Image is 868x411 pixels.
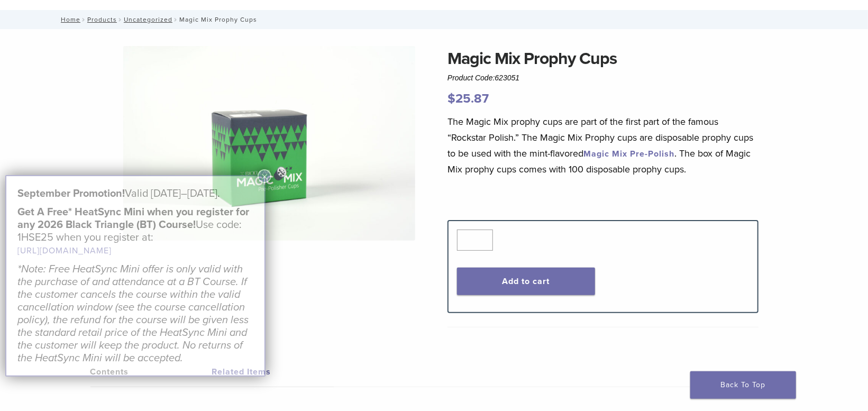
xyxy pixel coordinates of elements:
[447,91,489,106] bdi: 25.87
[447,74,519,82] span: Product Code:
[124,16,172,23] a: Uncategorized
[457,268,595,295] button: Add to cart
[87,16,117,23] a: Products
[17,187,253,200] h5: Valid [DATE]–[DATE].
[17,206,253,257] h5: Use code: 1HSE25 when you register at:
[447,91,455,106] span: $
[212,357,334,387] a: Related Items
[172,17,179,22] span: /
[258,169,271,183] button: Close
[495,74,520,82] span: 623051
[80,17,87,22] span: /
[583,149,674,159] a: Magic Mix Pre-Polish
[17,245,112,256] a: [URL][DOMAIN_NAME]
[117,17,124,22] span: /
[447,114,759,177] p: The Magic Mix prophy cups are part of the first part of the famous “Rockstar Polish.” The Magic M...
[17,187,125,200] strong: September Promotion!
[58,16,80,23] a: Home
[17,263,249,364] em: *Note: Free HeatSync Mini offer is only valid with the purchase of and attendance at a BT Course....
[17,206,249,231] strong: Get A Free* HeatSync Mini when you register for any 2026 Black Triangle (BT) Course!
[123,46,415,241] img: Magic-Mix-Cups-1920x1281-1.jpg
[53,10,815,29] nav: Magic Mix Prophy Cups
[690,371,796,399] a: Back To Top
[447,46,759,71] h1: Magic Mix Prophy Cups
